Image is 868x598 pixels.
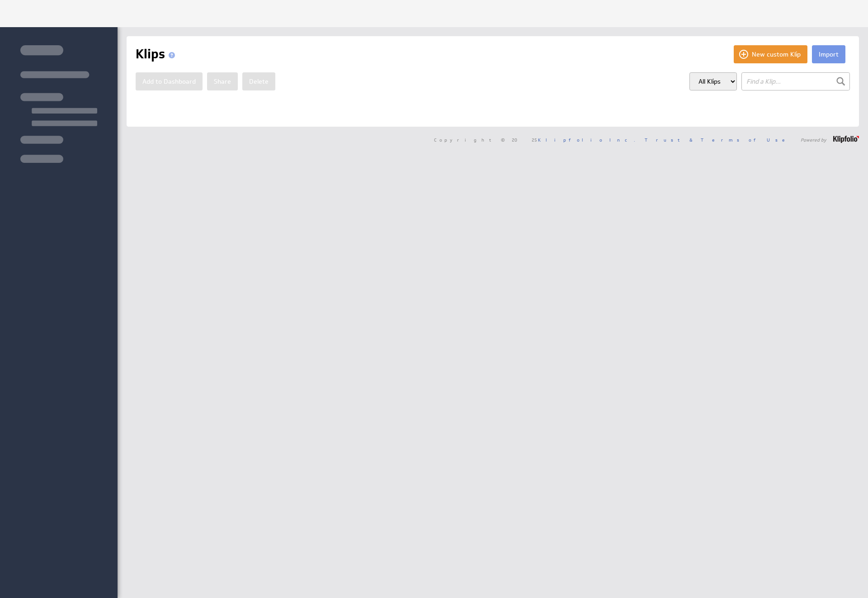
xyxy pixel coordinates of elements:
button: Import [812,45,845,63]
button: Share [207,72,238,90]
input: Find a Klip... [741,72,850,90]
button: New custom Klip [734,45,807,63]
button: Delete [242,72,275,90]
img: logo-footer.png [833,136,859,143]
a: Klipfolio Inc. [538,137,635,143]
span: Copyright © 2025 [434,138,635,142]
a: Trust & Terms of Use [645,137,791,143]
span: Powered by [801,138,826,142]
h1: Klips [136,45,179,63]
img: skeleton-sidenav.svg [20,45,97,163]
button: Add to Dashboard [136,72,203,90]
